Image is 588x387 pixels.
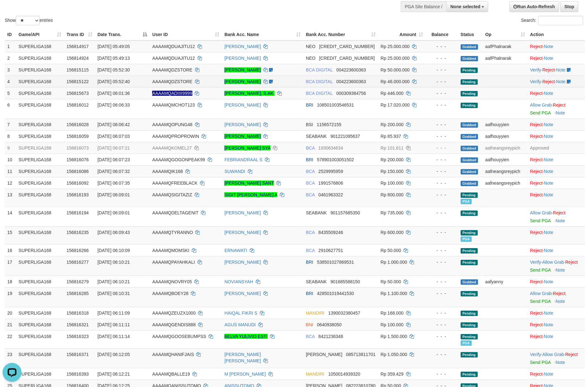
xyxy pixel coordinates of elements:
[528,87,585,99] td: ·
[461,56,479,61] span: Grabbed
[152,67,192,72] span: AAAAMQDZSTORE
[544,157,554,162] a: Note
[381,145,403,150] span: Rp 101.611
[381,169,403,174] span: Rp 150.000
[97,181,130,186] span: [DATE] 06:07:35
[461,134,479,139] span: Grabbed
[97,44,130,49] span: [DATE] 05:49:05
[66,192,89,197] span: 156816193
[224,334,267,339] a: BELVA YULIVIO ESTI
[530,44,543,49] a: Reject
[428,210,456,216] div: - - -
[152,91,192,96] span: Nama rekening ada tanda titik/strip, harap diedit
[528,99,585,119] td: ·
[336,91,366,96] span: Copy 000309384756 to clipboard
[97,91,130,96] span: [DATE] 06:01:36
[461,211,478,216] span: Pending
[152,102,195,107] span: AAAAMQMCHOT123
[544,230,554,235] a: Note
[224,372,266,377] a: M [PERSON_NAME]
[95,29,150,40] th: Date Trans.: activate to sort column descending
[66,169,89,174] span: 156816086
[556,218,565,223] a: Note
[318,169,343,174] span: Copy 2529995959 to clipboard
[66,122,89,127] span: 156816028
[530,102,552,107] a: Allow Grab
[66,56,89,61] span: 156814924
[16,52,64,64] td: SUPERLIGA168
[64,29,95,40] th: Trans ID: activate to sort column ascending
[224,122,261,127] a: [PERSON_NAME]
[306,67,333,72] span: BCA DIGITAL
[461,169,479,175] span: Grabbed
[5,154,16,165] td: 10
[306,79,333,84] span: BCA DIGITAL
[544,44,554,49] a: Note
[528,207,585,226] td: ·
[428,90,456,96] div: - - -
[566,352,578,357] a: Reject
[224,248,247,253] a: ERNAWATI
[5,52,16,64] td: 2
[566,260,578,265] a: Reject
[16,16,40,25] select: Showentries
[97,210,130,215] span: [DATE] 06:09:01
[16,165,64,177] td: SUPERLIGA168
[530,299,551,304] a: Send PGA
[447,1,489,12] button: None selected
[528,154,585,165] td: ·
[556,360,565,365] a: Note
[319,44,375,49] span: Copy 5859457140486971 to clipboard
[528,165,585,177] td: ·
[306,56,316,61] span: NEO
[16,256,64,276] td: SUPERLIGA168
[428,43,456,50] div: - - -
[381,102,410,107] span: Rp 17.020.000
[97,145,130,150] span: [DATE] 06:07:21
[544,372,554,377] a: Note
[224,260,261,265] a: [PERSON_NAME]
[224,79,261,84] a: [PERSON_NAME]
[544,169,554,174] a: Note
[556,67,566,72] a: Note
[483,130,528,142] td: aafhouyyien
[428,180,456,186] div: - - -
[560,1,579,12] a: Stop
[461,91,478,96] span: Pending
[224,56,261,61] a: [PERSON_NAME]
[461,199,472,204] span: Marked by aafnonsreyleab
[483,52,528,64] td: aafPhalnarak
[483,142,528,154] td: aafneangsreypich
[521,16,583,25] label: Search:
[381,230,403,235] span: Rp 600.000
[461,193,478,198] span: Pending
[5,76,16,87] td: 4
[381,192,403,197] span: Rp 800.000
[66,157,89,162] span: 156816076
[483,29,528,40] th: Op: activate to sort column ascending
[66,210,89,215] span: 156816194
[378,29,426,40] th: Amount: activate to sort column ascending
[16,76,64,87] td: SUPERLIGA168
[544,91,554,96] a: Note
[224,291,261,296] a: [PERSON_NAME]
[16,87,64,99] td: SUPERLIGA168
[317,102,354,107] span: Copy 108501003546531 to clipboard
[483,165,528,177] td: aafneangsreypich
[97,56,130,61] span: [DATE] 05:49:13
[5,244,16,256] td: 16
[97,122,130,127] span: [DATE] 06:06:42
[528,64,585,76] td: · ·
[224,352,261,363] a: [PERSON_NAME] [PERSON_NAME]
[5,16,53,25] label: Show entries
[461,79,478,85] span: Pending
[97,192,130,197] span: [DATE] 06:09:01
[553,291,566,296] a: Reject
[530,79,541,84] a: Verify
[5,87,16,99] td: 5
[66,248,89,253] span: 156816266
[556,299,565,304] a: Note
[530,110,551,115] a: Send PGA
[222,29,303,40] th: Bank Acc. Name: activate to sort column ascending
[317,157,354,162] span: Copy 578901003051502 to clipboard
